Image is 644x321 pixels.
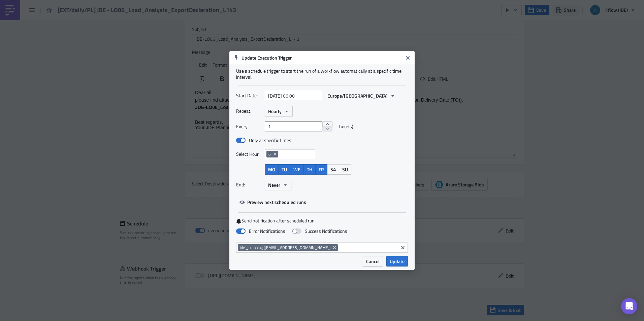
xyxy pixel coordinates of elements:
[247,199,306,206] span: Preview next scheduled runs
[3,10,322,15] p: please find attached the Export Declaration Report for L143 with all shipments of the current yea...
[278,164,290,175] button: TU
[303,164,316,175] button: TH
[363,256,383,266] button: Cancel
[324,91,399,101] button: Europe/[GEOGRAPHIC_DATA]
[3,3,322,8] p: Dear all,
[272,151,278,157] button: Remove Tag
[268,181,280,188] span: Never
[236,180,261,190] label: End:
[293,166,300,173] span: WE
[265,164,279,175] button: MO
[240,244,330,251] span: jde _planning ([EMAIL_ADDRESS][DOMAIN_NAME])
[319,166,324,173] span: FR
[322,121,332,127] button: increment
[268,166,275,173] span: MO
[399,244,407,252] button: Clear selected items
[290,164,304,175] button: WE
[330,166,336,173] span: SA
[292,228,347,234] label: Success Notifications
[621,298,637,314] div: Open Intercom Messenger
[236,137,291,143] label: Only at specific times
[236,218,408,224] label: Send notification after scheduled run
[339,121,353,132] span: hour(s)
[366,258,380,265] span: Cancel
[327,164,339,175] button: SA
[342,166,348,173] span: SU
[236,106,261,116] label: Repeat:
[282,166,287,173] span: TU
[268,151,271,157] span: 6
[332,244,338,251] button: Remove Tag
[403,53,413,63] button: Close
[236,91,261,101] label: Start Date:
[3,17,118,23] strong: JDE-LO06_Load_Analysis_ExportDeclaration_L143
[236,68,408,80] div: Use a schedule trigger to start the run of a workflow automatically at a specific time interval.
[236,149,261,159] label: Select Hour
[241,55,403,61] h6: Update Execution Trigger
[268,108,282,115] span: Hourly
[307,166,312,173] span: TH
[322,127,332,132] button: decrement
[386,256,408,266] button: Update
[265,106,293,116] button: Hourly
[390,258,405,265] span: Update
[339,164,351,175] button: SU
[3,3,322,43] body: Rich Text Area. Press ALT-0 for help.
[265,91,322,101] input: YYYY-MM-DD HH:mm
[3,32,322,43] p: Best regards, Your JDE Planning Team
[315,164,327,175] button: FR
[236,228,285,234] label: Error Notifications
[265,180,291,190] button: Never
[327,92,388,99] span: Europe/[GEOGRAPHIC_DATA]
[236,197,310,207] button: Preview next scheduled runs
[236,121,261,132] label: Every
